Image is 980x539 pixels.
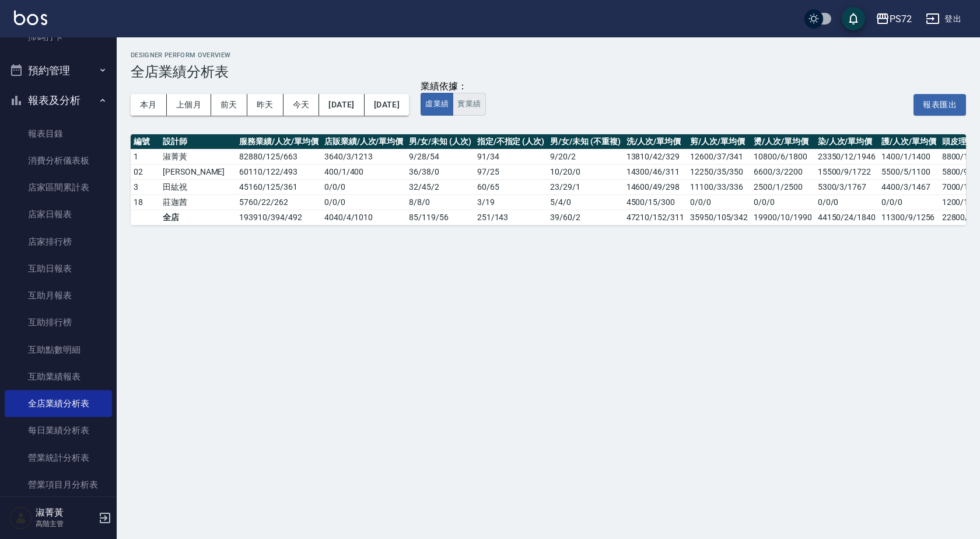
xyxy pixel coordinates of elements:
[5,85,112,116] button: 報表及分析
[167,94,211,116] button: 上個月
[624,179,687,194] td: 14600/49/298
[131,164,160,179] td: 02
[5,55,112,86] button: 預約管理
[5,228,112,255] a: 店家排行榜
[321,134,406,149] th: 店販業績/人次/單均價
[406,164,474,179] td: 36 / 38 / 0
[914,94,966,116] button: 報表匯出
[321,164,406,179] td: 400 / 1 / 400
[160,149,236,164] td: 淑菁黃
[5,309,112,336] a: 互助排行榜
[247,94,283,116] button: 昨天
[5,120,112,147] a: 報表目錄
[5,390,112,417] a: 全店業績分析表
[421,81,485,93] div: 業績依據：
[474,149,547,164] td: 91 / 34
[5,201,112,228] a: 店家日報表
[319,94,364,116] button: [DATE]
[5,336,112,363] a: 互助點數明細
[160,210,236,225] td: 全店
[421,93,453,116] button: 虛業績
[9,506,33,530] img: Person
[624,164,687,179] td: 14300/46/311
[815,179,878,194] td: 5300/3/1767
[5,255,112,282] a: 互助日報表
[406,210,474,225] td: 85 / 119 / 56
[14,11,47,25] img: Logo
[815,164,878,179] td: 15500/9/1722
[815,149,878,164] td: 23350/12/1946
[474,164,547,179] td: 97 / 25
[890,12,912,26] div: PS72
[321,210,406,225] td: 4040 / 4 / 1010
[878,134,939,149] th: 護/人次/單均價
[474,194,547,210] td: 3 / 19
[878,179,939,194] td: 4400/3/1467
[687,194,751,210] td: 0/0/0
[751,134,814,149] th: 燙/人次/單均價
[878,164,939,179] td: 5500/5/1100
[321,194,406,210] td: 0 / 0 / 0
[236,164,321,179] td: 60110 / 122 / 493
[283,94,320,116] button: 今天
[236,149,321,164] td: 82880 / 125 / 663
[687,134,751,149] th: 剪/人次/單均價
[160,194,236,210] td: 莊迦茜
[871,7,916,31] button: PS72
[878,194,939,210] td: 0/0/0
[406,134,474,149] th: 男/女/未知 (人次)
[5,417,112,444] a: 每日業績分析表
[131,179,160,194] td: 3
[751,179,814,194] td: 2500/1/2500
[5,174,112,201] a: 店家區間累計表
[160,134,236,149] th: 設計師
[547,179,623,194] td: 23 / 29 / 1
[547,134,623,149] th: 男/女/未知 (不重複)
[160,179,236,194] td: 田紘祝
[914,98,966,109] a: 報表匯出
[624,149,687,164] td: 13810/42/329
[131,149,160,164] td: 1
[687,149,751,164] td: 12600/37/341
[815,210,878,225] td: 44150/24/1840
[751,164,814,179] td: 6600/3/2200
[547,194,623,210] td: 5 / 4 / 0
[5,282,112,309] a: 互助月報表
[321,179,406,194] td: 0 / 0 / 0
[5,471,112,498] a: 營業項目月分析表
[921,8,966,30] button: 登出
[321,149,406,164] td: 3640 / 3 / 1213
[36,519,95,529] p: 高階主管
[474,179,547,194] td: 60 / 65
[5,444,112,471] a: 營業統計分析表
[751,194,814,210] td: 0/0/0
[547,149,623,164] td: 9 / 20 / 2
[751,149,814,164] td: 10800/6/1800
[815,134,878,149] th: 染/人次/單均價
[236,210,321,225] td: 193910 / 394 / 492
[687,179,751,194] td: 11100/33/336
[131,134,160,149] th: 編號
[236,134,321,149] th: 服務業績/人次/單均價
[406,194,474,210] td: 8 / 8 / 0
[131,194,160,210] td: 18
[406,149,474,164] td: 9 / 28 / 54
[547,210,623,225] td: 39 / 60 / 2
[624,134,687,149] th: 洗/人次/單均價
[160,164,236,179] td: [PERSON_NAME]
[453,93,485,116] button: 實業績
[624,210,687,225] td: 47210/152/311
[878,210,939,225] td: 11300/9/1256
[474,134,547,149] th: 指定/不指定 (人次)
[131,64,966,80] h3: 全店業績分析表
[687,210,751,225] td: 35950/105/342
[687,164,751,179] td: 12250/35/350
[36,507,95,519] h5: 淑菁黃
[236,179,321,194] td: 45160 / 125 / 361
[406,179,474,194] td: 32 / 45 / 2
[842,7,865,30] button: save
[236,194,321,210] td: 5760 / 22 / 262
[624,194,687,210] td: 4500/15/300
[5,363,112,390] a: 互助業績報表
[131,94,167,116] button: 本月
